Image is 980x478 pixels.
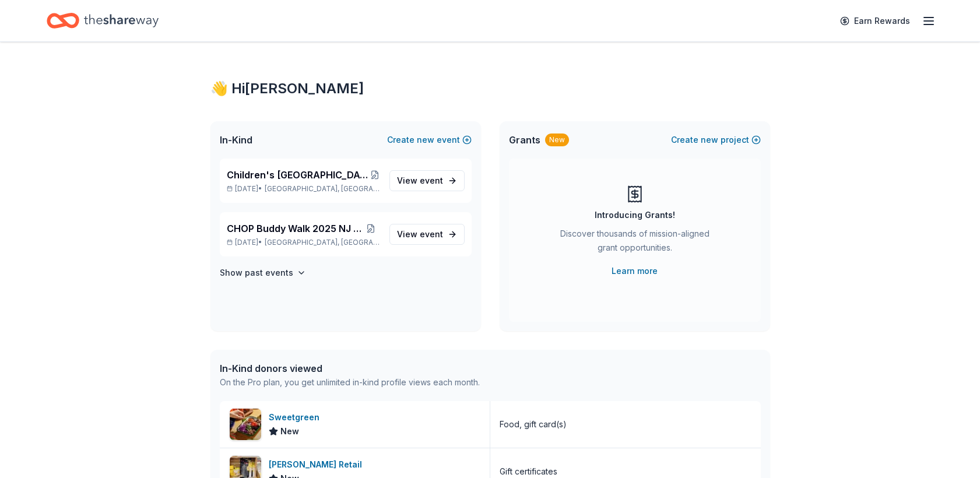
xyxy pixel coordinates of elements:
[420,229,443,239] span: event
[397,174,443,188] span: View
[265,184,380,194] span: [GEOGRAPHIC_DATA], [GEOGRAPHIC_DATA]
[545,133,569,146] div: New
[230,409,261,440] img: Image for Sweetgreen
[227,238,380,247] p: [DATE] •
[389,170,465,191] a: View event
[220,133,252,147] span: In-Kind
[556,227,714,259] div: Discover thousands of mission-aligned grant opportunities.
[612,264,658,278] a: Learn more
[595,208,675,222] div: Introducing Grants!
[417,133,434,147] span: new
[220,266,306,280] button: Show past events
[47,7,159,34] a: Home
[500,417,567,431] div: Food, gift card(s)
[227,184,380,194] p: [DATE] •
[220,361,480,375] div: In-Kind donors viewed
[265,238,380,247] span: [GEOGRAPHIC_DATA], [GEOGRAPHIC_DATA]
[227,168,370,182] span: Children's [GEOGRAPHIC_DATA] (CHOP) Buddy Walk and Family Fun Day
[220,375,480,389] div: On the Pro plan, you get unlimited in-kind profile views each month.
[387,133,472,147] button: Createnewevent
[269,458,367,472] div: [PERSON_NAME] Retail
[833,10,917,31] a: Earn Rewards
[210,79,770,98] div: 👋 Hi [PERSON_NAME]
[701,133,718,147] span: new
[389,224,465,245] a: View event
[671,133,761,147] button: Createnewproject
[227,222,362,236] span: CHOP Buddy Walk 2025 NJ Donations
[269,410,324,424] div: Sweetgreen
[397,227,443,241] span: View
[280,424,299,438] span: New
[420,175,443,185] span: event
[509,133,540,147] span: Grants
[220,266,293,280] h4: Show past events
